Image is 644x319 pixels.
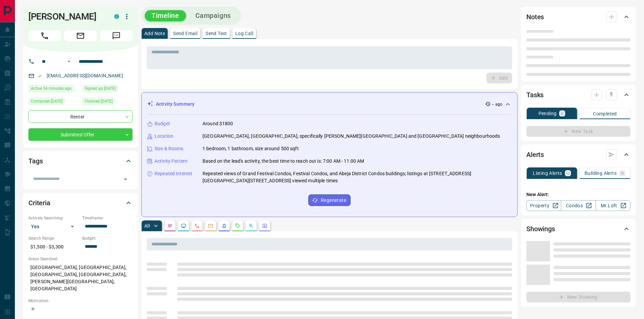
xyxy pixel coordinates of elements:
div: Submitted Offer [28,128,133,141]
p: Log Call [235,31,253,36]
button: Open [121,175,130,184]
p: Send Email [173,31,197,36]
svg: Notes [167,223,173,229]
p: All [144,223,150,228]
p: Areas Searched: [28,256,133,262]
svg: Calls [194,223,200,229]
a: [EMAIL_ADDRESS][DOMAIN_NAME] [47,73,123,78]
button: Open [65,57,73,65]
svg: Requests [235,223,240,229]
button: Timeline [145,10,186,21]
p: Around $1800 [202,120,233,127]
div: Renter [28,110,133,123]
svg: Opportunities [248,223,254,229]
p: Pending [539,111,557,116]
svg: Agent Actions [262,223,267,229]
p: Timeframe: [82,215,133,221]
p: Repeated views of Grand Festival Condos, Festival Condos, and Abeja District Condos buildings; li... [202,170,512,184]
svg: Email Verified [37,74,42,78]
svg: Emails [208,223,213,229]
h2: Tags [28,156,43,166]
div: Mon Sep 15 2025 [28,85,79,94]
div: condos.ca [114,14,119,19]
div: Activity Summary-- ago [147,98,512,110]
h1: [PERSON_NAME] [28,11,104,22]
p: Activity Summary [156,101,194,108]
span: Message [100,30,133,41]
p: [GEOGRAPHIC_DATA], [GEOGRAPHIC_DATA], [GEOGRAPHIC_DATA], [GEOGRAPHIC_DATA], [PERSON_NAME][GEOGRAP... [28,262,133,294]
p: Actively Searching: [28,215,79,221]
p: Budget: [82,235,133,241]
p: Completed [593,111,617,116]
p: Search Range: [28,235,79,241]
div: Criteria [28,195,133,211]
h2: Alerts [526,149,544,160]
h2: Criteria [28,197,50,208]
span: Email [64,30,97,41]
p: Send Text [206,31,227,36]
p: Size & Rooms [154,145,184,152]
p: Activity Pattern [154,158,188,165]
div: Notes [526,9,630,25]
h2: Notes [526,11,544,22]
p: Listing Alerts [533,171,562,176]
svg: Lead Browsing Activity [181,223,186,229]
p: Location [154,133,173,140]
a: Property [526,200,561,211]
div: Alerts [526,147,630,163]
span: Call [28,30,61,41]
a: Mr.Loft [596,200,630,211]
h2: Tasks [526,89,544,100]
p: -- ago [492,101,502,107]
p: [GEOGRAPHIC_DATA], [GEOGRAPHIC_DATA], specifically [PERSON_NAME][GEOGRAPHIC_DATA] and [GEOGRAPHIC... [202,133,500,140]
p: New Alert: [526,191,630,198]
div: Tags [28,153,133,169]
a: Condos [561,200,596,211]
div: Showings [526,221,630,237]
div: Sat Sep 06 2025 [28,98,79,107]
div: Sat Aug 02 2025 [82,85,133,94]
div: Tasks [526,87,630,103]
span: Claimed [DATE] [85,98,113,105]
button: Campaigns [189,10,238,21]
p: Add Note [144,31,165,36]
span: Signed up [DATE] [85,85,116,92]
p: Repeated Interest [154,170,192,177]
p: Motivation: [28,298,133,304]
span: Contacted [DATE] [31,98,63,105]
button: Regenerate [308,194,351,206]
p: 1 bedroom, 1 bathroom, size around 500 sqft [202,145,299,152]
p: Budget [154,120,170,127]
h2: Showings [526,223,555,234]
p: $1,500 - $3,300 [28,241,79,252]
div: Yes [28,221,79,232]
span: Active 34 minutes ago [31,85,72,92]
p: Building Alerts [585,171,617,176]
svg: Listing Alerts [221,223,227,229]
p: Based on the lead's activity, the best time to reach out is: 7:00 AM - 11:00 AM [202,158,364,165]
div: Sun Aug 03 2025 [82,98,133,107]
